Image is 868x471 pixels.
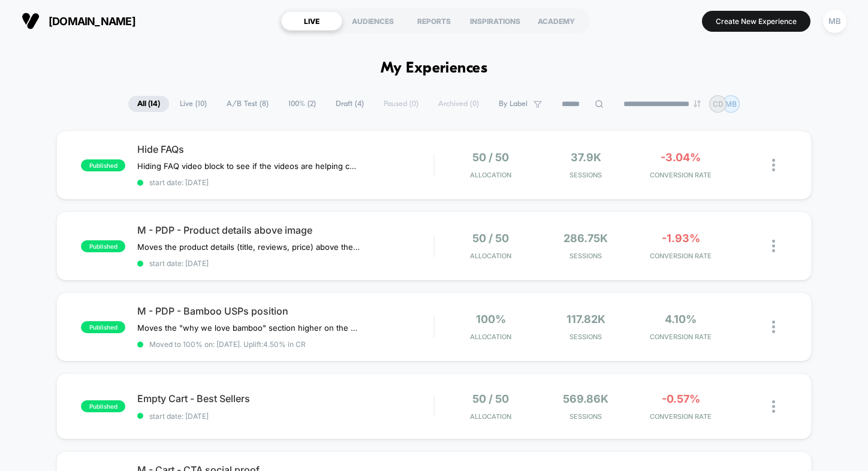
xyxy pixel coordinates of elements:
span: published [81,400,125,412]
span: start date: [DATE] [137,259,433,268]
span: CONVERSION RATE [637,412,725,421]
img: Visually logo [22,12,40,30]
span: 50 / 50 [472,393,509,405]
span: start date: [DATE] [137,178,433,187]
div: ACADEMY [526,11,587,31]
span: Draft ( 4 ) [327,96,373,112]
span: Allocation [470,333,511,341]
span: CONVERSION RATE [637,171,725,179]
span: Hide FAQs [137,143,433,155]
span: published [81,321,125,333]
span: 37.9k [571,151,601,164]
span: Sessions [541,171,630,179]
span: Allocation [470,252,511,260]
span: All ( 14 ) [128,96,169,112]
span: Allocation [470,171,511,179]
span: Sessions [541,333,630,341]
div: MB [823,10,846,33]
div: INSPIRATIONS [465,11,526,31]
span: 286.75k [563,232,608,244]
span: -1.93% [662,232,700,244]
span: Sessions [541,412,630,421]
img: close [772,159,775,171]
span: 50 / 50 [472,232,509,244]
span: 117.82k [566,313,605,325]
span: Moves the product details (title, reviews, price) above the product image. [137,242,360,252]
button: [DOMAIN_NAME] [18,11,139,31]
div: AUDIENCES [342,11,403,31]
img: close [772,240,775,252]
span: Hiding FAQ video block to see if the videos are helping conversion. [137,161,360,171]
h1: My Experiences [381,60,488,77]
span: Sessions [541,252,630,260]
button: Create New Experience [702,11,810,32]
p: CD [713,99,724,108]
span: Moves the "why we love bamboo" section higher on the PDP, closer to the CTA. [137,323,360,333]
span: -3.04% [661,151,701,164]
span: -0.57% [662,393,700,405]
span: published [81,159,125,171]
span: published [81,240,125,252]
span: By Label [499,99,528,108]
span: M - PDP - Bamboo USPs position [137,305,433,317]
img: close [772,400,775,413]
img: close [772,321,775,333]
span: 4.10% [665,313,697,325]
span: Allocation [470,412,511,421]
span: 50 / 50 [472,151,509,164]
button: MB [819,9,850,34]
p: MB [725,99,737,108]
div: REPORTS [403,11,465,31]
span: Moved to 100% on: [DATE] . Uplift: 4.50% in CR [149,340,306,349]
span: CONVERSION RATE [637,333,725,341]
span: CONVERSION RATE [637,252,725,260]
img: end [694,100,701,107]
span: Empty Cart - Best Sellers [137,393,433,404]
span: [DOMAIN_NAME] [49,15,135,28]
span: 100% [476,313,506,325]
span: 100% ( 2 ) [279,96,325,112]
span: Live ( 10 ) [171,96,216,112]
span: 569.86k [563,393,608,405]
span: start date: [DATE] [137,412,433,421]
span: M - PDP - Product details above image [137,224,433,236]
span: A/B Test ( 8 ) [218,96,278,112]
div: LIVE [281,11,342,31]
